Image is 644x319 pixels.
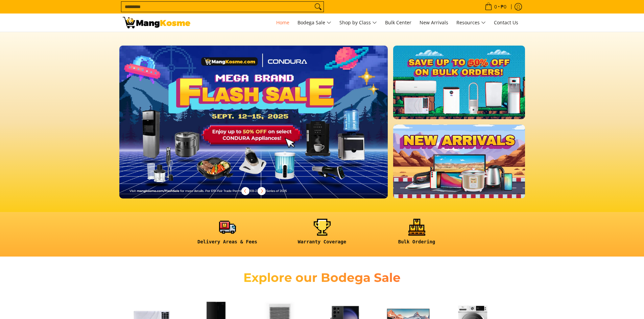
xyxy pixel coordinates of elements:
[313,2,324,12] button: Search
[373,219,461,250] a: <h6><strong>Bulk Ordering</strong></h6>
[294,14,335,32] a: Bodega Sale
[453,14,489,32] a: Resources
[500,4,507,9] span: ₱0
[197,14,522,32] nav: Main Menu
[224,270,420,285] h2: Explore our Bodega Sale
[339,19,377,27] span: Shop by Class
[493,4,498,9] span: 0
[119,46,388,198] img: Desktop homepage 29339654 2507 42fb b9ff a0650d39e9ed
[238,184,253,198] button: Previous
[382,14,415,32] a: Bulk Center
[336,14,380,32] a: Shop by Class
[278,219,366,250] a: <h6><strong>Warranty Coverage</strong></h6>
[276,19,289,26] span: Home
[385,19,411,26] span: Bulk Center
[297,19,331,27] span: Bodega Sale
[184,219,271,250] a: <h6><strong>Delivery Areas & Fees</strong></h6>
[254,184,269,198] button: Next
[416,14,452,32] a: New Arrivals
[494,19,518,26] span: Contact Us
[420,19,448,26] span: New Arrivals
[456,19,486,27] span: Resources
[273,14,293,32] a: Home
[483,3,508,10] span: •
[491,14,522,32] a: Contact Us
[123,17,190,28] img: Mang Kosme: Your Home Appliances Warehouse Sale Partner!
